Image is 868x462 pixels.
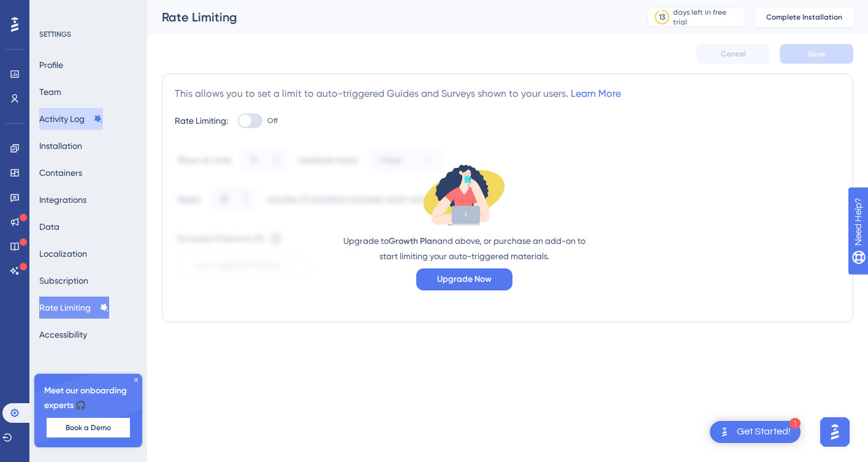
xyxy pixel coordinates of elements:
span: Need Help? [29,3,77,18]
button: Activity Log [39,108,103,130]
div: SETTINGS [39,29,139,39]
span: Complete Installation [766,12,842,22]
span: Growth Plan [389,236,437,246]
div: days left in free trial [673,7,741,27]
span: Book a Demo [66,423,111,433]
button: Book a Demo [47,418,130,437]
button: Complete Installation [755,7,853,27]
button: Installation [39,135,82,157]
div: Get Started! [737,425,791,439]
button: Localization [39,243,87,265]
span: Upgrade Now [437,272,492,287]
span: Cancel [721,49,746,59]
div: This allows you to set a limit to auto-triggered Guides and Surveys shown to your users. [175,86,621,101]
button: Profile [39,54,63,76]
div: Open Get Started! checklist, remaining modules: 1 [710,421,801,443]
div: 13 [659,12,665,22]
button: Subscription [39,270,88,292]
a: Learn More [571,88,621,99]
button: Containers [39,162,82,184]
button: Accessibility [39,324,87,346]
div: Upgrade to and above, or purchase an add-on to start limiting your auto-triggered materials. [341,233,587,263]
div: Rate Limiting: [175,113,228,128]
div: 1 [790,418,801,429]
span: Save [808,49,825,59]
button: Save [780,44,853,64]
iframe: UserGuiding AI Assistant Launcher [817,414,853,450]
span: Meet our onboarding experts 🎧 [44,384,132,413]
button: Team [39,81,61,103]
div: Rate Limiting [162,9,617,26]
button: Integrations [39,189,86,211]
img: launcher-image-alternative-text [717,425,732,439]
button: Upgrade Now [416,268,512,290]
span: Off [267,116,278,126]
button: Rate Limiting [39,297,109,319]
button: Cancel [696,44,770,64]
button: Data [39,216,59,238]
